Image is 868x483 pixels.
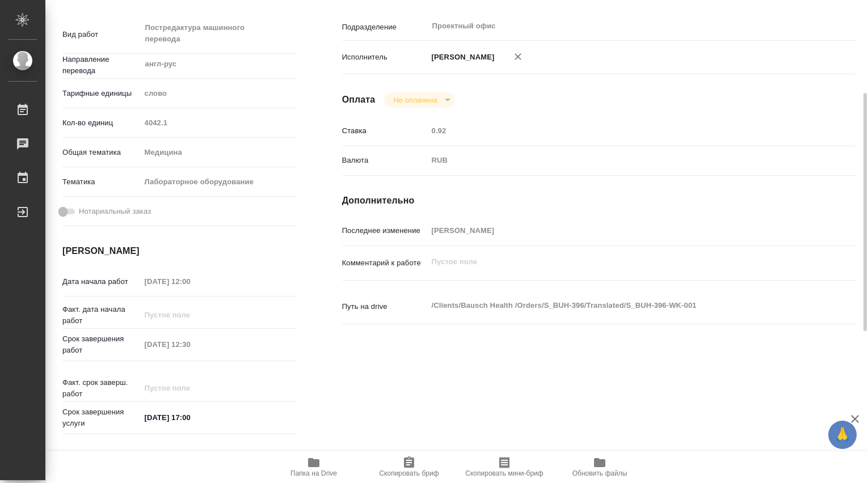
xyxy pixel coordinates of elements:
[342,301,428,312] p: Путь на drive
[62,147,141,158] p: Общая тематика
[572,469,627,477] span: Обновить файлы
[428,222,813,239] input: Пустое поле
[266,451,361,483] button: Папка на Drive
[141,409,240,426] input: ✎ Введи что-нибудь
[141,380,240,396] input: Пустое поле
[62,88,141,99] p: Тарифные единицы
[62,333,141,356] p: Срок завершения работ
[62,54,141,77] p: Направление перевода
[141,307,240,323] input: Пустое поле
[290,469,337,477] span: Папка на Drive
[384,92,454,108] div: Не оплачена
[62,406,141,429] p: Срок завершения услуги
[342,52,428,63] p: Исполнитель
[62,29,141,40] p: Вид работ
[361,451,457,483] button: Скопировать бриф
[428,296,813,315] textarea: /Clients/Bausch Health /Orders/S_BUH-396/Translated/S_BUH-396-WK-001
[457,451,552,483] button: Скопировать мини-бриф
[342,194,856,207] h4: Дополнительно
[62,244,297,258] h4: [PERSON_NAME]
[342,22,428,33] p: Подразделение
[828,421,857,449] button: 🙏
[141,336,240,353] input: Пустое поле
[141,84,297,103] div: слово
[428,52,495,63] p: [PERSON_NAME]
[552,451,647,483] button: Обновить файлы
[62,276,141,287] p: Дата начала работ
[62,304,141,327] p: Факт. дата начала работ
[833,423,852,447] span: 🙏
[342,155,428,166] p: Валюта
[141,115,297,131] input: Пустое поле
[342,257,428,269] p: Комментарий к работе
[428,122,813,139] input: Пустое поле
[342,225,428,236] p: Последнее изменение
[62,117,141,129] p: Кол-во единиц
[465,469,543,477] span: Скопировать мини-бриф
[141,273,240,290] input: Пустое поле
[79,206,151,217] span: Нотариальный заказ
[141,143,297,162] div: Медицина
[141,172,297,192] div: Лабораторное оборудование
[428,151,813,170] div: RUB
[390,95,440,105] button: Не оплачена
[62,377,141,400] p: Факт. срок заверш. работ
[342,93,376,107] h4: Оплата
[342,125,428,137] p: Ставка
[505,44,530,69] button: Удалить исполнителя
[62,176,141,188] p: Тематика
[379,469,439,477] span: Скопировать бриф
